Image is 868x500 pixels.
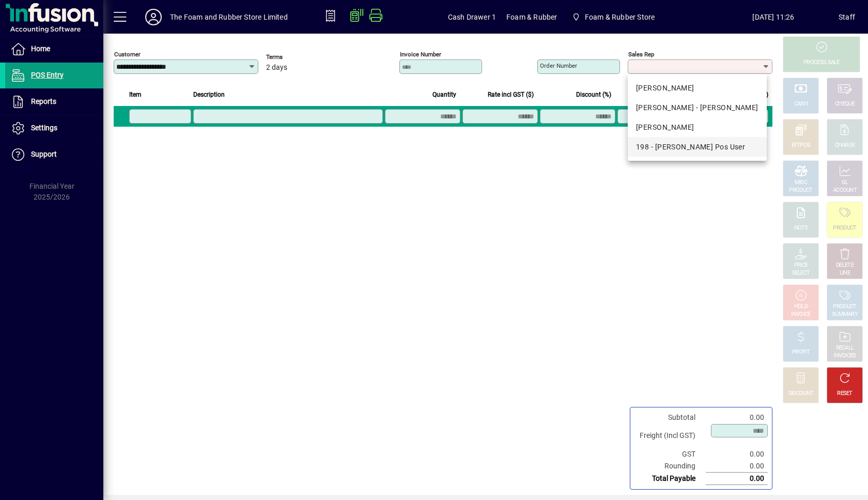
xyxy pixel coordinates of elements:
[170,9,288,25] div: The Foam and Rubber Store Limited
[114,51,141,58] mat-label: Customer
[792,269,810,277] div: SELECT
[794,100,808,108] div: CASH
[5,142,103,168] a: Support
[835,142,855,149] div: CHARGE
[432,89,456,100] span: Quantity
[833,352,856,360] div: INVOICES
[803,59,840,67] div: PROCESS SALE
[193,89,225,100] span: Description
[628,78,767,98] mat-option: DAVE - Dave
[636,122,758,133] div: [PERSON_NAME]
[837,390,853,398] div: RESET
[129,89,142,100] span: Item
[5,89,103,115] a: Reports
[137,8,170,26] button: Profile
[836,344,854,352] div: RECALL
[794,303,808,311] div: HOLD
[835,100,855,108] div: CHEQUE
[634,473,706,485] td: Total Payable
[5,36,103,62] a: Home
[31,150,57,158] span: Support
[706,473,768,485] td: 0.00
[839,9,855,25] div: Staff
[836,262,854,269] div: DELETE
[833,187,857,194] div: ACCOUNT
[634,448,706,460] td: GST
[636,102,758,113] div: [PERSON_NAME] - [PERSON_NAME]
[794,262,808,269] div: PRICE
[791,311,810,319] div: INVOICE
[540,62,577,69] mat-label: Order number
[585,9,655,25] span: Foam & Rubber Store
[266,64,287,72] span: 2 days
[706,448,768,460] td: 0.00
[448,9,496,25] span: Cash Drawer 1
[636,142,758,153] div: 198 - [PERSON_NAME] Pos User
[794,224,808,232] div: NOTE
[634,412,706,423] td: Subtotal
[31,97,56,105] span: Reports
[832,311,858,319] div: SUMMARY
[840,269,850,277] div: LINE
[842,179,848,187] div: GL
[400,51,441,58] mat-label: Invoice number
[706,460,768,473] td: 0.00
[634,423,706,448] td: Freight (Incl GST)
[506,9,557,25] span: Foam & Rubber
[636,83,758,94] div: [PERSON_NAME]
[31,124,57,132] span: Settings
[792,349,810,356] div: PROFIT
[792,142,811,149] div: EFTPOS
[628,98,767,117] mat-option: EMMA - Emma Ormsby
[833,224,856,232] div: PRODUCT
[266,54,328,60] span: Terms
[706,412,768,423] td: 0.00
[628,137,767,157] mat-option: 198 - Shane Pos User
[488,89,534,100] span: Rate incl GST ($)
[576,89,611,100] span: Discount (%)
[31,44,50,53] span: Home
[628,117,767,137] mat-option: SHANE - Shane
[628,51,654,58] mat-label: Sales rep
[567,8,659,26] span: Foam & Rubber Store
[5,115,103,141] a: Settings
[789,187,812,194] div: PRODUCT
[795,179,807,187] div: MISC
[833,303,856,311] div: PRODUCT
[634,460,706,473] td: Rounding
[31,71,64,79] span: POS Entry
[788,390,813,398] div: DISCOUNT
[708,9,839,25] span: [DATE] 11:26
